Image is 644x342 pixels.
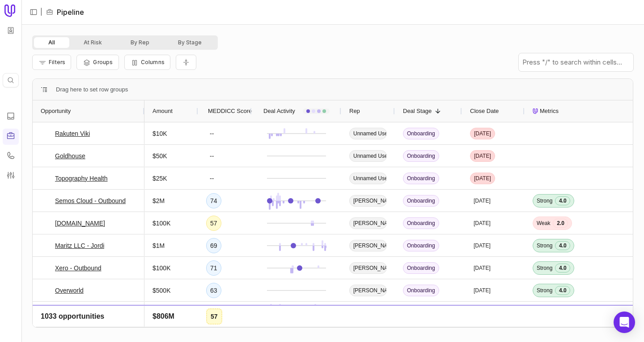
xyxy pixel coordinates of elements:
span: Strong [537,287,552,294]
time: [DATE] [474,130,491,137]
span: Onboarding [403,128,439,139]
button: Workspace [4,24,17,37]
button: All [34,37,69,48]
span: Unnamed User [349,150,387,162]
button: Columns [124,55,170,70]
span: Deal Activity [263,106,295,117]
span: Close Date [470,106,499,117]
button: By Stage [164,37,216,48]
span: Columns [141,59,165,65]
span: [PERSON_NAME] [349,240,387,251]
span: | [40,7,42,17]
span: Onboarding [403,307,439,319]
span: MEDDICC Score [208,106,252,117]
button: At Risk [69,37,116,48]
span: Strong [537,264,552,272]
span: $100K [153,263,170,273]
span: Onboarding [403,173,439,184]
span: Onboarding [403,217,439,229]
div: MEDDICC Score [206,100,244,122]
span: Strong [537,242,552,249]
span: Onboarding [403,262,439,274]
span: Groups [93,59,113,65]
span: Drag here to set row groups [56,84,128,95]
div: 63 [206,283,221,298]
span: $500K [153,307,170,318]
div: Row Groups [56,84,128,95]
input: Press "/" to search within cells... [519,53,633,71]
span: Strong [537,197,552,204]
span: 4.0 [555,264,570,273]
a: Rakuten Viki [55,128,90,139]
span: $500K [153,285,170,296]
span: Deal Stage [403,106,432,117]
a: Overworld [55,285,84,296]
span: Opportunity [41,106,71,117]
span: [PERSON_NAME] [349,285,387,296]
span: [PERSON_NAME] [349,195,387,207]
span: 4.0 [555,196,570,205]
time: [DATE] [474,264,491,272]
a: [DOMAIN_NAME] [55,218,105,229]
div: -- [206,126,217,141]
span: Unnamed User [349,173,387,184]
time: [DATE] [474,287,491,294]
time: [DATE] [474,175,491,182]
div: 71 [206,260,221,276]
span: $100K [153,218,170,229]
span: 4.0 [555,286,570,295]
a: Goldhouse [55,151,85,161]
time: [DATE] [474,220,491,227]
a: Xero - Outbound [55,263,102,273]
span: [PERSON_NAME] [349,262,387,274]
span: Unnamed User [349,128,387,139]
span: $10K [153,128,167,139]
span: Rep [349,106,360,117]
span: $25K [153,173,167,184]
span: [PERSON_NAME] [349,307,387,319]
button: Expand sidebar [27,5,40,19]
span: [PERSON_NAME] [349,217,387,229]
button: By Rep [116,37,164,48]
span: $50K [153,151,167,161]
div: Open Intercom Messenger [614,312,635,333]
div: 74 [206,193,221,208]
time: [DATE] [474,242,491,249]
div: 69 [206,238,221,253]
span: Onboarding [403,240,439,251]
time: [DATE] [474,197,491,204]
time: [DATE] [474,152,491,160]
span: 4.0 [555,308,570,317]
span: Onboarding [403,285,439,296]
span: 2.0 [553,219,568,228]
li: Pipeline [46,7,84,17]
span: Onboarding [403,195,439,207]
div: -- [206,171,217,186]
a: Maritz LLC - Jordi [55,240,104,251]
div: -- [206,149,217,163]
a: Topography Health [55,173,108,184]
span: $1M [153,240,165,251]
span: Weak [537,220,550,227]
a: SSRS/Social Science Research Solutions [55,307,136,318]
button: Filter Pipeline [32,55,71,70]
span: Metrics [540,106,559,117]
span: Amount [153,106,173,117]
button: Group Pipeline [76,55,119,70]
div: 74 [206,305,221,320]
span: Strong [537,309,552,316]
span: Onboarding [403,150,439,162]
time: [DATE] [474,309,491,316]
button: Collapse all rows [176,55,196,70]
div: 57 [206,216,221,231]
span: Filters [49,59,65,65]
a: Semos Cloud - Outbound [55,195,126,206]
span: 4.0 [555,241,570,250]
span: $2M [153,195,165,206]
